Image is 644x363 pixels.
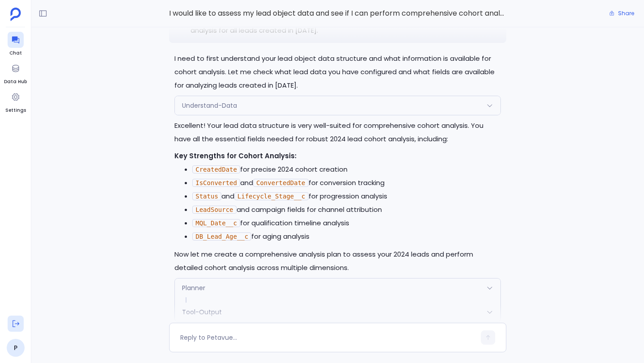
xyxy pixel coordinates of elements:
[169,8,506,19] span: I would like to assess my lead object data and see if I can perform comprehensive cohort analysis...
[192,163,501,176] li: for precise 2024 cohort creation
[10,8,21,21] img: petavue logo
[604,7,640,20] button: Share
[234,192,309,200] code: Lifecycle_Stage__c
[192,219,240,227] code: MQL_Date__c
[192,165,240,173] code: CreatedDate
[192,176,501,190] li: and for conversion tracking
[8,32,24,57] a: Chat
[253,179,309,187] code: ConvertedDate
[182,101,237,110] span: Understand-Data
[4,78,27,85] span: Data Hub
[174,52,501,92] p: I need to first understand your lead object data structure and what information is available for ...
[192,179,240,187] code: IsConverted
[618,10,634,17] span: Share
[192,192,221,200] code: Status
[7,339,25,357] a: P
[4,60,27,85] a: Data Hub
[5,89,26,114] a: Settings
[174,248,501,274] p: Now let me create a comprehensive analysis plan to assess your 2024 leads and perform detailed co...
[192,232,251,241] code: DB_Lead_Age__c
[174,151,297,160] strong: Key Strengths for Cohort Analysis:
[192,203,501,216] li: and campaign fields for channel attribution
[5,107,26,114] span: Settings
[182,283,205,292] span: Planner
[192,190,501,203] li: and for progression analysis
[192,206,236,214] code: LeadSource
[8,50,24,57] span: Chat
[192,230,501,243] li: for aging analysis
[192,216,501,230] li: for qualification timeline analysis
[174,119,501,146] p: Excellent! Your lead data structure is very well-suited for comprehensive cohort analysis. You ha...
